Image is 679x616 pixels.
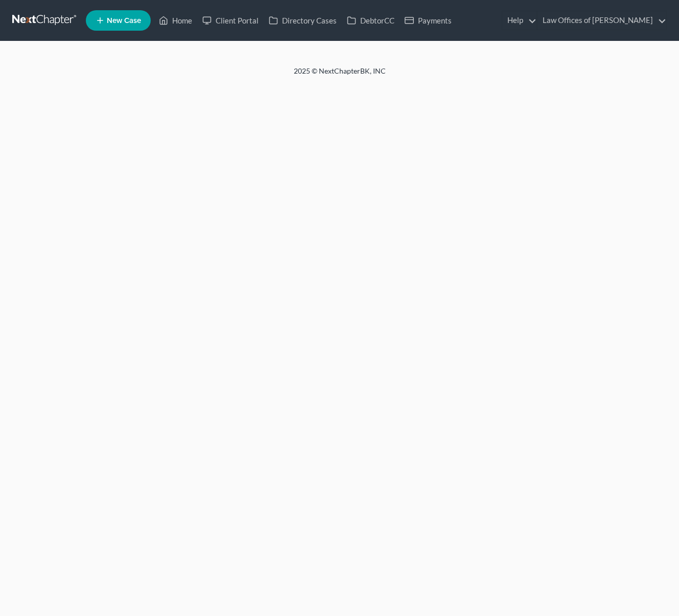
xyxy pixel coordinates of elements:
[400,11,457,30] a: Payments
[86,10,151,31] new-legal-case-button: New Case
[154,11,197,30] a: Home
[264,11,342,30] a: Directory Cases
[342,11,400,30] a: DebtorCC
[197,11,264,30] a: Client Portal
[49,66,631,84] div: 2025 © NextChapterBK, INC
[537,11,666,30] a: Law Offices of [PERSON_NAME]
[502,11,536,30] a: Help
